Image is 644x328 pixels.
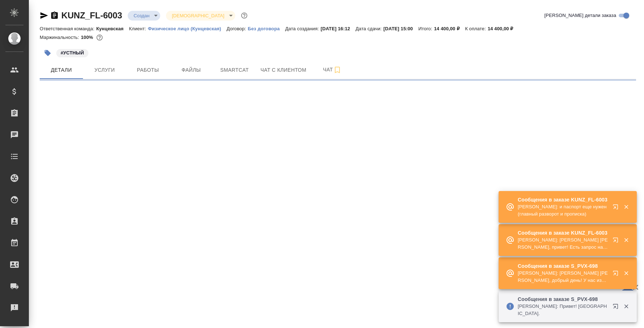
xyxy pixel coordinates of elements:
a: Физическое лицо (Кунцевская) [148,25,227,31]
p: [PERSON_NAME]: [PERSON_NAME] [PERSON_NAME], добрый день! У нас изменилось время на первый день – ... [518,270,608,284]
button: Открыть в новой вкладке [608,266,626,283]
p: [DATE] 15:00 [384,26,419,31]
p: 14 400,00 ₽ [434,26,465,31]
p: Сообщения в заказе KUNZ_FL-6003 [518,196,608,203]
p: [PERSON_NAME]: Привет! [GEOGRAPHIC_DATA]. [518,303,608,317]
span: Услуги [87,66,122,75]
button: Закрыть [619,270,634,276]
button: [DEMOGRAPHIC_DATA] [170,13,226,19]
button: Скопировать ссылку для ЯМессенджера [40,11,48,20]
button: Закрыть [619,303,634,310]
p: Итого: [418,26,434,31]
button: Закрыть [619,237,634,243]
span: Чат [315,65,350,74]
p: [PERSON_NAME]: [PERSON_NAME] [PERSON_NAME], привет! Есть запрос на устный к ноту на [DATE]. Согла... [518,236,608,251]
span: УСТНЫЙ [56,49,89,56]
div: Создан [128,11,160,21]
span: Файлы [174,66,209,75]
p: Физическое лицо (Кунцевская) [148,26,227,31]
p: [DATE] 16:12 [321,26,356,31]
p: Маржинальность: [40,35,81,40]
p: Без договора [248,26,285,31]
p: Ответственная команда: [40,26,96,31]
p: Дата сдачи: [355,26,383,31]
button: Открыть в новой вкладке [608,299,626,316]
p: Кунцевская [96,26,129,31]
span: [PERSON_NAME] детали заказа [544,12,616,19]
p: Клиент: [129,26,148,31]
p: Договор: [227,26,248,31]
a: KUNZ_FL-6003 [61,10,122,20]
svg: Подписаться [333,66,342,74]
p: [PERSON_NAME]: и паспорт еще нужен (главный разворот и прописка) [518,203,608,218]
p: Дата создания: [285,26,320,31]
span: Чат с клиентом [260,66,306,75]
span: Работы [131,66,165,75]
button: Открыть в новой вкладке [608,200,626,217]
p: К оплате: [465,26,488,31]
span: Smartcat [217,66,252,75]
a: Без договора [248,25,285,31]
button: Открыть в новой вкладке [608,233,626,250]
p: 100% [81,35,95,40]
span: Детали [44,66,79,75]
div: Создан [166,11,235,21]
p: Сообщения в заказе S_PVX-698 [518,262,608,270]
button: Доп статусы указывают на важность/срочность заказа [240,11,249,20]
button: 0.00 RUB; [95,33,104,42]
p: 14 400,00 ₽ [488,26,519,31]
button: Создан [131,13,152,19]
p: Сообщения в заказе S_PVX-698 [518,296,608,303]
p: Сообщения в заказе KUNZ_FL-6003 [518,229,608,236]
p: #УСТНЫЙ [61,49,84,57]
button: Добавить тэг [40,45,56,61]
button: Закрыть [619,204,634,210]
button: Скопировать ссылку [50,11,59,20]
